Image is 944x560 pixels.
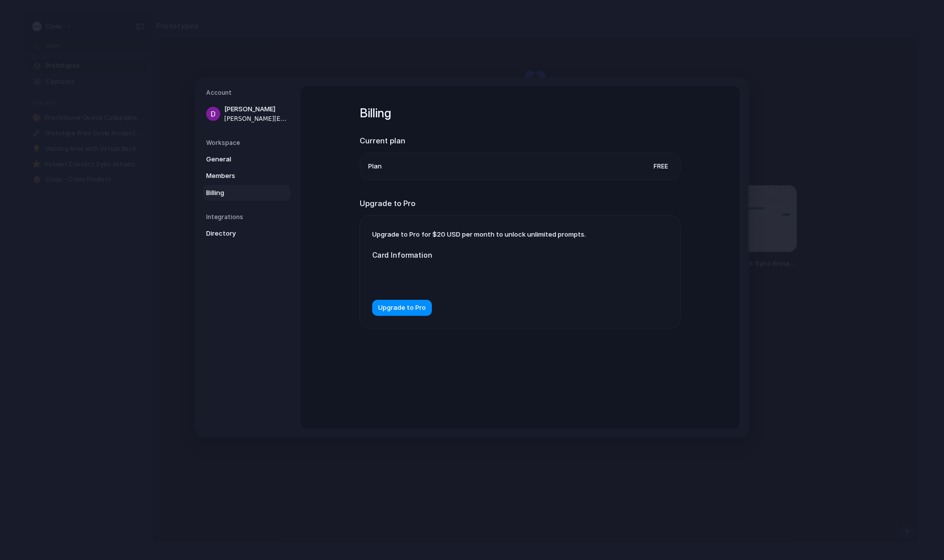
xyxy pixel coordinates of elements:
[206,229,270,239] span: Directory
[206,213,290,222] h5: Integrations
[360,104,681,122] h1: Billing
[360,135,681,147] h2: Current plan
[206,188,270,198] span: Billing
[368,161,382,171] span: Plan
[203,185,290,201] a: Billing
[378,303,426,313] span: Upgrade to Pro
[203,151,290,167] a: General
[206,171,270,181] span: Members
[380,272,565,282] iframe: Secure card payment input frame
[372,230,586,238] span: Upgrade to Pro for $20 USD per month to unlock unlimited prompts.
[203,168,290,184] a: Members
[372,250,573,260] label: Card Information
[650,161,672,171] span: Free
[360,198,681,210] h2: Upgrade to Pro
[206,154,270,164] span: General
[224,104,288,114] span: [PERSON_NAME]
[203,101,290,126] a: [PERSON_NAME][PERSON_NAME][EMAIL_ADDRESS][DOMAIN_NAME]
[203,226,290,242] a: Directory
[224,114,288,123] span: [PERSON_NAME][EMAIL_ADDRESS][DOMAIN_NAME]
[372,300,432,316] button: Upgrade to Pro
[206,88,290,97] h5: Account
[206,138,290,147] h5: Workspace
